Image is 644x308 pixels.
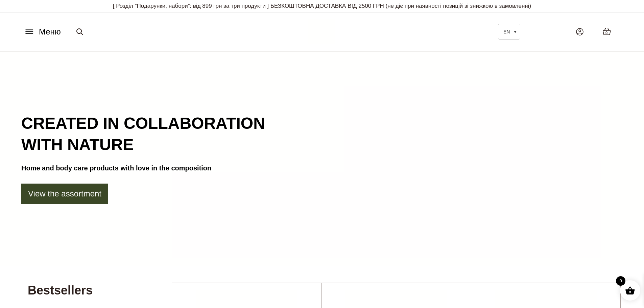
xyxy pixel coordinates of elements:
[39,26,61,38] span: Меню
[503,29,510,34] span: EN
[28,283,93,299] h3: Bestsellers
[605,30,607,36] span: 0
[596,21,618,42] a: 0
[22,25,63,38] button: Меню
[21,184,108,204] a: View the assortment
[498,24,520,40] a: EN
[21,113,623,155] h1: Created in collaboration with nature
[21,164,211,172] strong: Home and body care products with love in the composition
[616,276,625,286] span: 0
[308,19,335,44] img: BY SADOVSKIY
